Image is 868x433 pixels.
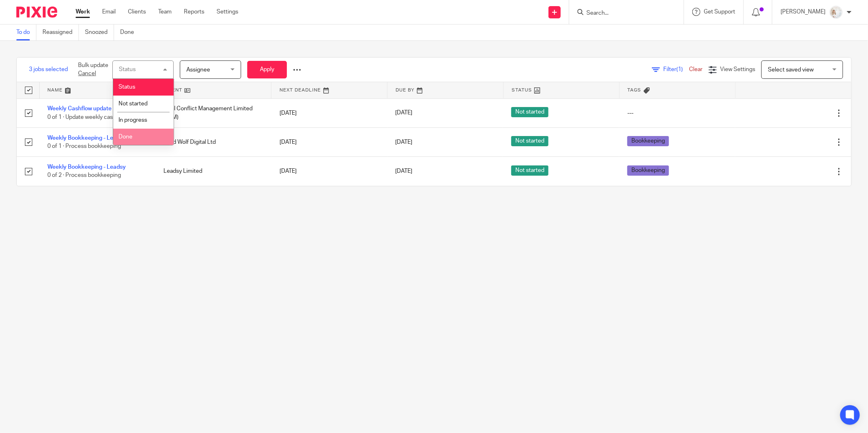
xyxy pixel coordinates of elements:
[47,135,130,141] a: Weekly Bookkeeping - Leadwolf
[119,117,147,123] span: In progress
[119,67,136,72] div: Status
[511,136,548,146] span: Not started
[155,98,271,127] td: Total Conflict Management Limited (TCM)
[47,143,121,149] span: 0 of 1 · Process bookkeeping
[271,157,387,186] td: [DATE]
[158,8,172,16] a: Team
[586,10,659,17] input: Search
[184,8,204,16] a: Reports
[720,67,755,72] span: View Settings
[663,67,689,72] span: Filter
[128,8,146,16] a: Clients
[627,165,669,176] span: Bookkeeping
[781,8,825,16] p: [PERSON_NAME]
[627,136,669,146] span: Bookkeeping
[628,88,642,92] span: Tags
[85,25,114,40] a: Snoozed
[704,9,735,15] span: Get Support
[155,127,271,156] td: Lead Wolf Digital Ltd
[16,7,57,18] img: Pixie
[102,8,116,16] a: Email
[47,173,121,179] span: 0 of 2 · Process bookkeeping
[119,84,135,90] span: Status
[271,127,387,156] td: [DATE]
[830,6,843,19] img: Image.jpeg
[78,71,96,76] a: Cancel
[47,114,143,120] span: 0 of 1 · Update weekly cashflow sheet
[186,67,210,73] span: Assignee
[120,25,140,40] a: Done
[16,25,36,40] a: To do
[217,8,238,16] a: Settings
[768,67,814,73] span: Select saved view
[47,164,126,170] a: Weekly Bookkeeping - Leadsy
[76,8,90,16] a: Work
[119,134,132,140] span: Done
[396,139,413,145] span: [DATE]
[396,168,413,174] span: [DATE]
[396,110,413,116] span: [DATE]
[689,67,702,72] a: Clear
[119,101,148,107] span: Not started
[47,106,112,112] a: Weekly Cashflow update
[78,61,108,78] p: Bulk update
[43,25,79,40] a: Reassigned
[511,107,548,117] span: Not started
[627,109,727,117] div: ---
[676,67,683,72] span: (1)
[155,157,271,186] td: Leadsy Limited
[511,165,548,176] span: Not started
[271,98,387,127] td: [DATE]
[247,61,287,78] button: Apply
[29,65,68,74] span: 3 jobs selected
